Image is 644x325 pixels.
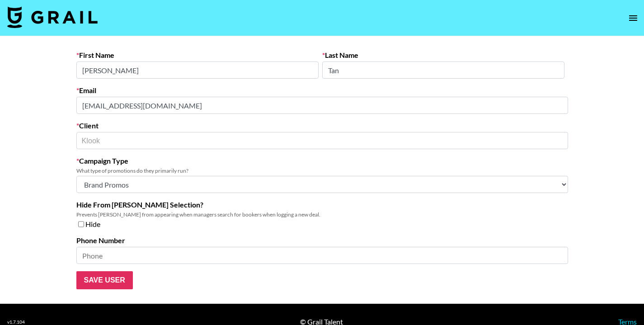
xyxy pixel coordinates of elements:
label: Phone Number [76,236,568,245]
input: Last Name [322,61,564,79]
label: First Name [76,51,319,60]
div: Prevents [PERSON_NAME] from appearing when managers search for bookers when logging a new deal. [76,211,568,218]
div: What type of promotions do they primarily run? [76,167,568,174]
button: open drawer [624,9,642,27]
div: v 1.7.104 [7,319,25,325]
label: Client [76,121,568,130]
img: Grail Talent [7,6,98,28]
label: Email [76,86,568,95]
input: Phone [76,247,568,264]
label: Last Name [322,51,564,60]
input: Save User [76,271,133,289]
label: Hide From [PERSON_NAME] Selection? [76,200,568,209]
input: First Name [76,61,319,79]
span: Hide [85,220,100,229]
label: Campaign Type [76,156,568,165]
input: Email [76,97,568,114]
